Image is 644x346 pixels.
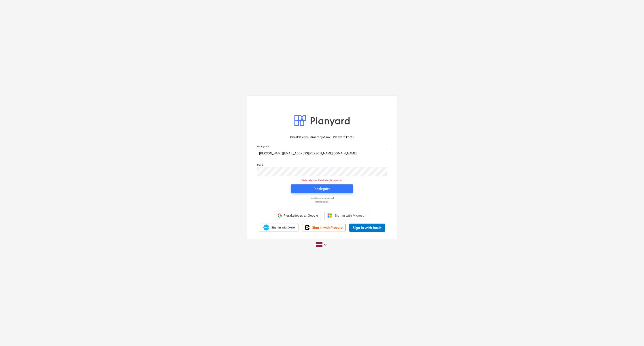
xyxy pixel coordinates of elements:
span: Pierakstieties ar Google [284,214,318,217]
a: Aizmirsi paroli? [255,200,389,203]
div: Pierakstieties ar Google [275,211,321,220]
p: Sesija beigusies. Piesakieties, lai turpinātu. [254,179,390,182]
button: Pieslēgties [291,184,353,193]
a: Piesakieties ar burvju saiti [255,196,389,199]
span: Sign in with Procore [312,226,343,230]
a: Sign in with Xero [259,224,299,231]
p: Parole [257,163,387,167]
p: Pierakstieties, izmantojot savu Planyard kontu [257,135,387,140]
span: Sign in with Xero [271,226,295,230]
img: Xero logo [263,224,269,231]
div: Pieslēgties [314,186,330,192]
span: Sign in with Microsoft [335,214,366,217]
iframe: Chat Widget [622,325,644,346]
a: Sign in with Procore [302,224,345,231]
p: Lietotājvārds [257,145,387,149]
input: Lietotājvārds [257,149,387,158]
i: keyboard_arrow_down [322,242,328,248]
img: Microsoft logo [327,213,332,218]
